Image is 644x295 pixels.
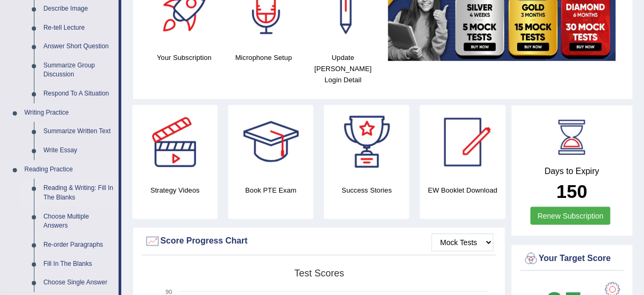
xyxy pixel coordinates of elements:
a: Choose Single Answer [39,273,119,292]
a: Re-tell Lecture [39,19,119,38]
a: Choose Multiple Answers [39,207,119,236]
a: Respond To A Situation [39,84,119,103]
h4: Your Subscription [150,52,219,63]
h4: Days to Expiry [523,167,622,176]
tspan: Test scores [294,268,344,279]
h4: Strategy Videos [132,185,218,196]
a: Summarize Written Text [39,122,119,141]
h4: Update [PERSON_NAME] Login Detail [309,52,378,85]
div: Your Target Score [523,251,622,267]
a: Writing Practice [20,103,119,123]
h4: EW Booklet Download [420,185,505,196]
a: Answer Short Question [39,37,119,56]
a: Write Essay [39,141,119,160]
a: Re-order Paragraphs [39,236,119,255]
h4: Microphone Setup [229,52,298,63]
b: 150 [557,181,587,202]
h4: Book PTE Exam [228,185,314,196]
a: Summarize Group Discussion [39,56,119,84]
div: Score Progress Chart [145,233,494,249]
a: Reading Practice [20,160,119,179]
text: 90 [166,289,172,295]
a: Renew Subscription [531,207,611,225]
h4: Success Stories [324,185,409,196]
a: Reading & Writing: Fill In The Blanks [39,179,119,207]
a: Fill In The Blanks [39,255,119,274]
